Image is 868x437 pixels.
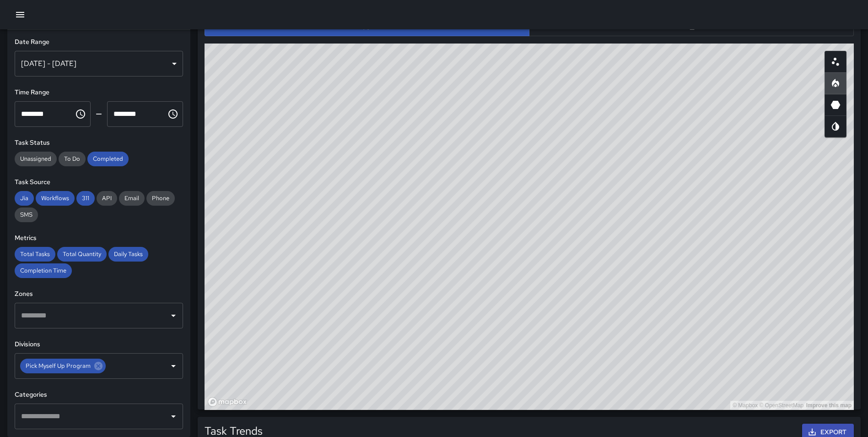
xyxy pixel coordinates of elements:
div: [DATE] - [DATE] [15,51,183,76]
span: Email [119,194,145,202]
button: Open [167,410,180,423]
h6: Categories [15,390,183,400]
div: Total Tasks [15,247,55,262]
h6: Task Status [15,138,183,148]
div: Daily Tasks [108,247,148,262]
svg: 3D Heatmap [830,99,841,110]
div: Unassigned [15,152,57,166]
button: Choose time, selected time is 12:00 AM [71,105,90,123]
h6: Metrics [15,233,183,243]
div: To Do [59,152,86,166]
span: Jia [15,194,34,202]
span: Total Tasks [15,250,55,258]
svg: Heatmap [830,78,841,89]
button: Map Style [825,115,846,137]
span: Workflows [36,194,75,202]
h6: Divisions [15,339,183,350]
h6: Task Source [15,177,183,187]
div: 311 [76,191,95,206]
div: Phone [146,191,175,206]
button: Heatmap [825,72,846,94]
span: Daily Tasks [108,250,148,258]
button: Choose time, selected time is 11:59 PM [164,105,182,123]
span: Completed [87,155,129,163]
h6: Date Range [15,37,183,47]
div: Email [119,191,145,206]
h6: Time Range [15,87,183,98]
div: Completed [87,152,129,166]
div: Total Quantity [57,247,107,262]
span: API [97,194,117,202]
button: Open [167,309,180,322]
div: SMS [15,208,38,222]
span: 311 [76,194,95,202]
span: To Do [59,155,86,163]
h6: Zones [15,289,183,299]
svg: Map Style [830,121,841,132]
button: Open [167,360,180,372]
div: Workflows [36,191,75,206]
span: Unassigned [15,155,57,163]
span: Phone [146,194,175,202]
div: Completion Time [15,263,72,278]
svg: Scatterplot [830,56,841,67]
span: Total Quantity [57,250,107,258]
button: 3D Heatmap [825,94,846,116]
span: Completion Time [15,267,72,274]
div: Pick Myself Up Program [20,359,106,373]
button: Scatterplot [825,51,846,73]
div: Jia [15,191,34,206]
span: Pick Myself Up Program [20,361,96,371]
span: SMS [15,211,38,218]
div: API [97,191,117,206]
